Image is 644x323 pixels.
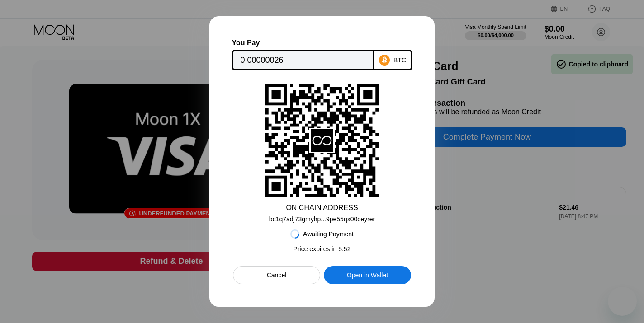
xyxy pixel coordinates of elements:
div: Cancel [233,266,320,284]
div: Open in Wallet [324,266,411,284]
span: 5 : 52 [338,245,350,253]
iframe: Button to launch messaging window, conversation in progress [608,287,637,316]
div: ON CHAIN ADDRESS [286,204,358,212]
div: BTC [393,56,406,64]
div: Price expires in [294,245,351,253]
div: Open in Wallet [347,271,388,279]
div: You PayBTC [233,39,411,70]
div: bc1q7adj73gmyhp...9pe55qx00ceyrer [269,215,375,223]
div: You Pay [232,39,374,47]
div: bc1q7adj73gmyhp...9pe55qx00ceyrer [269,212,375,223]
div: Cancel [267,271,287,279]
div: Awaiting Payment [303,230,354,238]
